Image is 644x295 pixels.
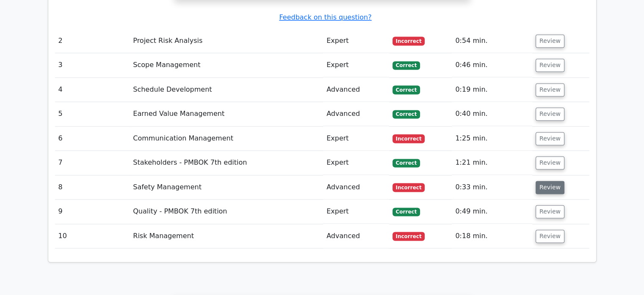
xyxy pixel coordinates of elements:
td: 1:25 min. [452,126,532,151]
td: 1:21 min. [452,151,532,175]
td: Stakeholders - PMBOK 7th edition [130,151,323,175]
td: Schedule Development [130,78,323,102]
td: 0:49 min. [452,199,532,224]
td: 6 [55,126,130,151]
td: 0:46 min. [452,53,532,77]
span: Incorrect [392,134,425,143]
td: Risk Management [130,224,323,248]
span: Incorrect [392,232,425,240]
td: 4 [55,78,130,102]
button: Review [536,34,564,48]
td: Communication Management [130,126,323,151]
td: Quality - PMBOK 7th edition [130,199,323,224]
td: Advanced [323,175,389,199]
td: 0:54 min. [452,29,532,53]
td: Expert [323,29,389,53]
td: 9 [55,199,130,224]
td: Expert [323,151,389,175]
td: 8 [55,175,130,199]
td: Safety Management [130,175,323,199]
td: 2 [55,29,130,53]
td: Advanced [323,78,389,102]
td: 5 [55,102,130,126]
td: Expert [323,126,389,151]
td: 0:18 min. [452,224,532,248]
td: Advanced [323,224,389,248]
td: 0:33 min. [452,175,532,199]
button: Review [536,181,564,194]
td: 0:40 min. [452,102,532,126]
button: Review [536,230,564,243]
span: Incorrect [392,183,425,191]
span: Correct [392,159,420,167]
button: Review [536,107,564,121]
td: 3 [55,53,130,77]
span: Correct [392,208,420,216]
td: 10 [55,224,130,248]
button: Review [536,205,564,218]
span: Incorrect [392,37,425,45]
td: Project Risk Analysis [130,29,323,53]
button: Review [536,59,564,72]
span: Correct [392,110,420,118]
td: Advanced [323,102,389,126]
td: Expert [323,199,389,224]
td: Scope Management [130,53,323,77]
td: 7 [55,151,130,175]
span: Correct [392,85,420,94]
td: 0:19 min. [452,78,532,102]
span: Correct [392,61,420,70]
td: Earned Value Management [130,102,323,126]
button: Review [536,156,564,169]
button: Review [536,83,564,96]
a: Feedback on this question? [279,13,371,21]
td: Expert [323,53,389,77]
button: Review [536,132,564,145]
